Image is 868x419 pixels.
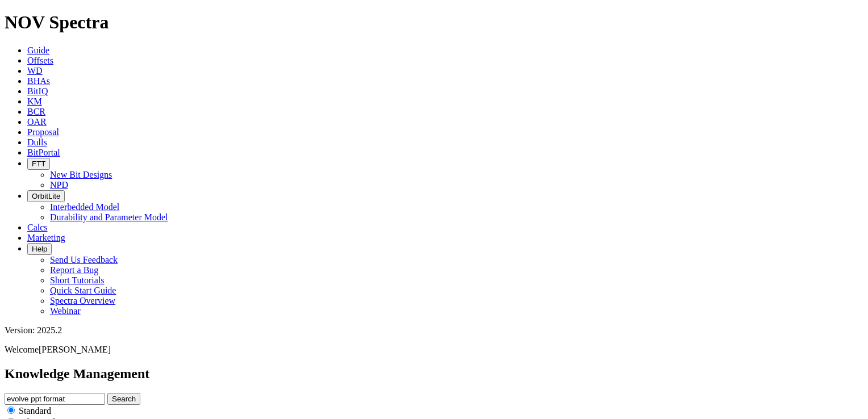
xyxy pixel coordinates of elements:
h1: NOV Spectra [5,12,863,33]
h2: Knowledge Management [5,366,863,382]
span: OrbitLite [32,192,60,200]
a: KM [27,97,42,106]
a: NPD [50,180,68,190]
a: Send Us Feedback [50,255,118,265]
a: Marketing [27,233,65,242]
a: Quick Start Guide [50,286,116,295]
a: BHAs [27,76,50,86]
button: Help [27,243,52,255]
a: BitPortal [27,148,60,157]
a: BCR [27,107,45,116]
button: FTT [27,158,50,170]
a: OAR [27,117,47,127]
button: OrbitLite [27,190,65,202]
a: Calcs [27,223,48,232]
a: Guide [27,45,49,55]
a: Durability and Parameter Model [50,212,168,222]
a: Dulls [27,137,47,147]
a: WD [27,66,43,76]
span: [PERSON_NAME] [39,345,111,354]
a: New Bit Designs [50,170,112,179]
a: Offsets [27,56,53,65]
a: BitIQ [27,86,48,96]
div: Version: 2025.2 [5,325,863,336]
p: Welcome [5,345,863,355]
span: Standard [19,406,51,416]
input: e.g. Smoothsteer Record [5,393,105,405]
span: Help [32,245,47,253]
button: Search [107,393,140,405]
a: Report a Bug [50,265,98,275]
a: Short Tutorials [50,275,105,285]
a: Proposal [27,127,59,137]
a: Spectra Overview [50,296,115,305]
span: FTT [32,160,45,168]
a: Webinar [50,306,81,316]
a: Interbedded Model [50,202,119,212]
